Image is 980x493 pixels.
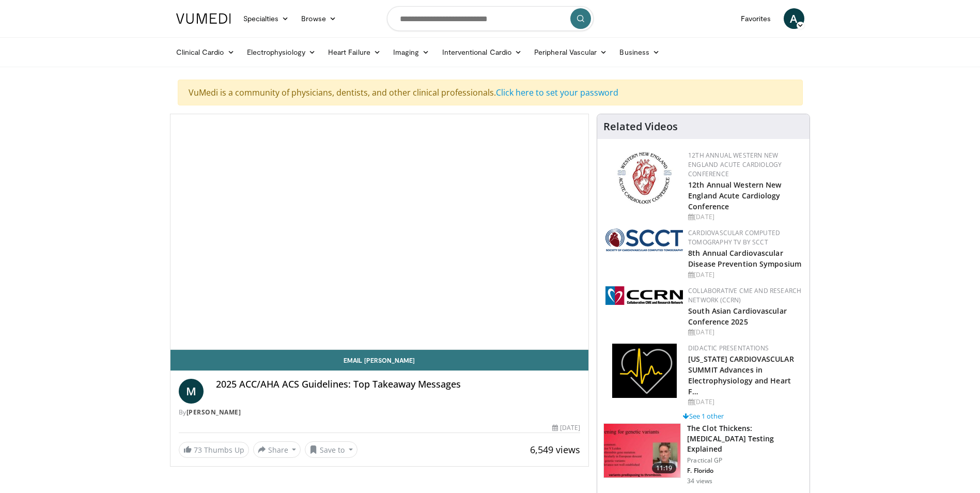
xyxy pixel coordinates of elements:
[387,6,594,31] input: Search topics, interventions
[179,379,204,404] a: M
[170,114,589,350] video-js: Video Player
[683,411,724,421] a: See 1 other
[605,228,683,251] img: 51a70120-4f25-49cc-93a4-67582377e75f.png.150x105_q85_autocrop_double_scale_upscale_version-0.2.png
[194,445,202,455] span: 73
[186,408,241,417] a: [PERSON_NAME]
[687,467,803,475] p: F. Florido
[687,456,803,465] p: Practical GP
[688,228,780,246] a: Cardiovascular Computed Tomography TV by SCCT
[605,286,683,305] img: a04ee3ba-8487-4636-b0fb-5e8d268f3737.png.150x105_q85_autocrop_double_scale_upscale_version-0.2.png
[687,423,803,454] h3: The Clot Thickens: [MEDICAL_DATA] Testing Explained
[528,42,613,63] a: Peripheral Vascular
[616,151,673,205] img: 0954f259-7907-4053-a817-32a96463ecc8.png.150x105_q85_autocrop_double_scale_upscale_version-0.2.png
[552,423,580,433] div: [DATE]
[604,424,680,477] img: 7b0db7e1-b310-4414-a1d3-dac447dbe739.150x105_q85_crop-smart_upscale.jpg
[436,42,528,63] a: Interventional Cardio
[237,8,295,29] a: Specialties
[179,442,249,458] a: 73 Thumbs Up
[688,354,794,396] a: [US_STATE] CARDIOVASCULAR SUMMIT Advances in Electrophysiology and Heart F…
[496,87,618,98] a: Click here to set your password
[322,42,387,63] a: Heart Failure
[688,151,782,178] a: 12th Annual Western New England Acute Cardiology Conference
[305,441,357,458] button: Save to
[688,328,801,337] div: [DATE]
[652,463,677,473] span: 11:19
[178,80,803,105] div: VuMedi is a community of physicians, dentists, and other clinical professionals.
[176,13,231,24] img: VuMedi Logo
[253,441,301,458] button: Share
[688,212,801,222] div: [DATE]
[179,408,581,417] div: By
[784,8,804,29] a: A
[735,8,777,29] a: Favorites
[241,42,322,63] a: Electrophysiology
[170,350,589,371] a: Email [PERSON_NAME]
[688,397,801,407] div: [DATE]
[688,270,801,280] div: [DATE]
[295,8,343,29] a: Browse
[688,286,801,304] a: Collaborative CME and Research Network (CCRN)
[387,42,436,63] a: Imaging
[688,344,801,353] div: Didactic Presentations
[688,306,787,327] a: South Asian Cardiovascular Conference 2025
[688,248,801,269] a: 8th Annual Cardiovascular Disease Prevention Symposium
[170,42,241,63] a: Clinical Cardio
[613,42,666,63] a: Business
[687,477,712,485] p: 34 views
[603,423,803,485] a: 11:19 The Clot Thickens: [MEDICAL_DATA] Testing Explained Practical GP F. Florido 34 views
[216,379,581,390] h4: 2025 ACC/AHA ACS Guidelines: Top Takeaway Messages
[612,344,677,398] img: 1860aa7a-ba06-47e3-81a4-3dc728c2b4cf.png.150x105_q85_autocrop_double_scale_upscale_version-0.2.png
[688,180,781,211] a: 12th Annual Western New England Acute Cardiology Conference
[530,443,580,456] span: 6,549 views
[603,120,678,133] h4: Related Videos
